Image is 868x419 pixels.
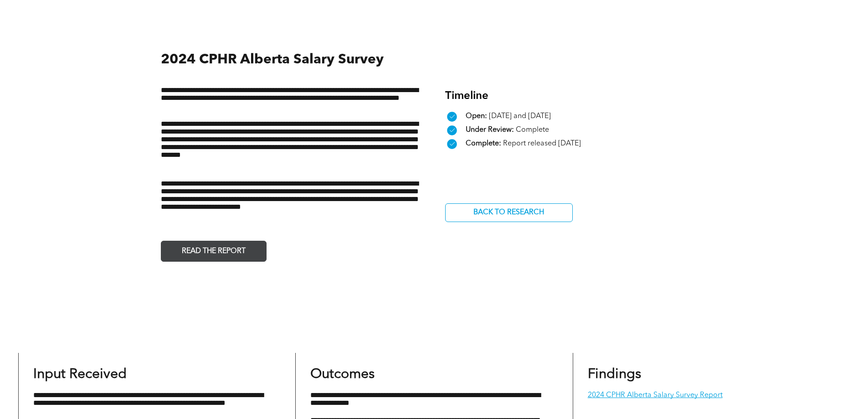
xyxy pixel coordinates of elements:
[516,126,549,134] span: Complete
[445,203,573,222] a: BACK TO RESEARCH
[489,113,551,120] span: [DATE] and [DATE]
[161,241,267,262] a: READ THE REPORT
[179,243,249,260] span: READ THE REPORT
[588,367,641,381] span: Findings
[33,367,127,381] span: Input Received
[161,53,384,67] span: 2024 CPHR Alberta Salary Survey
[466,113,487,120] span: Open:
[466,126,514,134] span: Under Review:
[503,140,581,147] span: Report released [DATE]
[445,91,488,102] span: Timeline
[470,204,547,222] span: BACK TO RESEARCH
[466,140,501,147] span: Complete:
[588,392,723,399] a: 2024 CPHR Alberta Salary Survey Report
[310,367,375,381] span: Outcomes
